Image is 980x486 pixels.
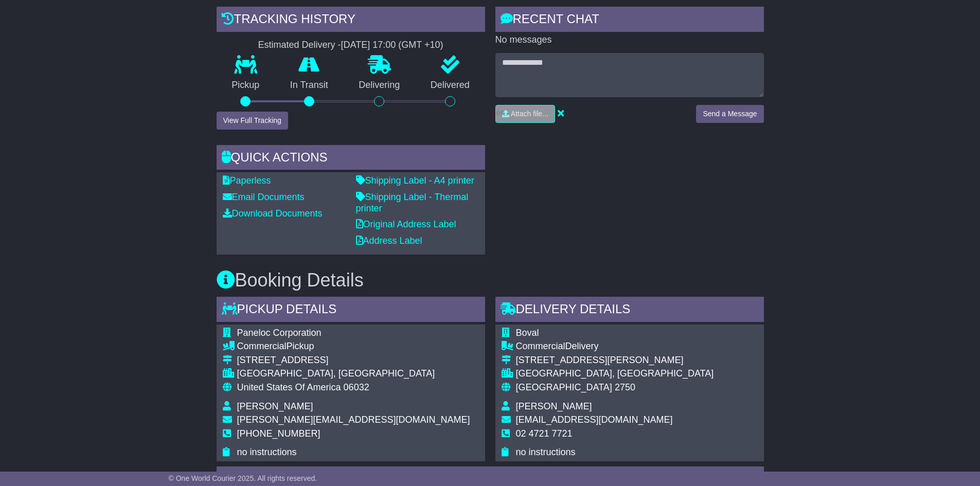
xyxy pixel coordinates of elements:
[217,145,485,173] div: Quick Actions
[237,415,470,425] span: [PERSON_NAME][EMAIL_ADDRESS][DOMAIN_NAME]
[356,236,422,246] a: Address Label
[356,175,474,186] a: Shipping Label - A4 printer
[217,112,288,130] button: View Full Tracking
[217,7,485,34] div: Tracking history
[516,328,539,338] span: Boval
[223,208,323,219] a: Download Documents
[237,341,470,352] div: Pickup
[237,341,287,351] span: Commercial
[223,192,305,202] a: Email Documents
[415,80,485,91] p: Delivered
[516,355,714,366] div: [STREET_ADDRESS][PERSON_NAME]
[217,40,485,51] div: Estimated Delivery -
[237,368,470,380] div: [GEOGRAPHIC_DATA], [GEOGRAPHIC_DATA]
[495,34,764,46] p: No messages
[237,401,313,411] span: [PERSON_NAME]
[516,341,714,352] div: Delivery
[217,80,275,91] p: Pickup
[237,447,297,457] span: no instructions
[516,368,714,380] div: [GEOGRAPHIC_DATA], [GEOGRAPHIC_DATA]
[516,447,576,457] span: no instructions
[516,341,565,351] span: Commercial
[516,428,573,439] span: 02 4721 7721
[495,7,764,34] div: RECENT CHAT
[344,382,369,392] span: 06032
[516,382,612,392] span: [GEOGRAPHIC_DATA]
[169,474,317,482] span: © One World Courier 2025. All rights reserved.
[341,40,443,51] div: [DATE] 17:00 (GMT +10)
[223,175,271,186] a: Paperless
[217,297,485,325] div: Pickup Details
[696,105,763,123] button: Send a Message
[275,80,344,91] p: In Transit
[516,415,673,425] span: [EMAIL_ADDRESS][DOMAIN_NAME]
[495,297,764,325] div: Delivery Details
[356,192,469,213] a: Shipping Label - Thermal printer
[217,270,764,291] h3: Booking Details
[237,428,320,439] span: [PHONE_NUMBER]
[516,401,592,411] span: [PERSON_NAME]
[237,382,341,392] span: United States Of America
[237,355,470,366] div: [STREET_ADDRESS]
[344,80,416,91] p: Delivering
[237,328,322,338] span: Paneloc Corporation
[356,219,456,229] a: Original Address Label
[615,382,635,392] span: 2750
